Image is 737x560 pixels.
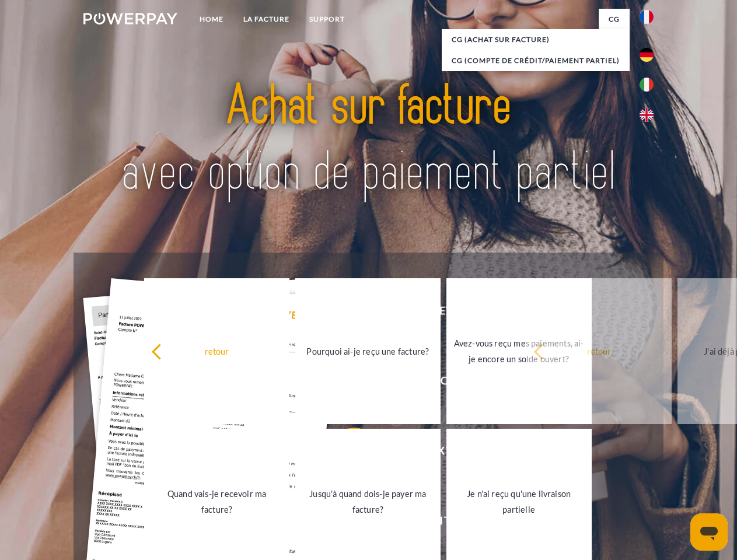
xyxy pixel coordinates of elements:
[640,10,654,24] img: fr
[442,50,630,71] a: CG (Compte de crédit/paiement partiel)
[302,486,434,517] div: Jusqu'à quand dois-je payer ma facture?
[190,9,233,30] a: Home
[151,486,282,517] div: Quand vais-je recevoir ma facture?
[599,9,630,30] a: CG
[446,278,592,424] a: Avez-vous reçu mes paiements, ai-je encore un solde ouvert?
[533,343,665,359] div: retour
[111,56,626,223] img: title-powerpay_fr.svg
[442,29,630,50] a: CG (achat sur facture)
[640,48,654,62] img: de
[151,343,282,359] div: retour
[640,108,654,122] img: en
[453,335,585,367] div: Avez-vous reçu mes paiements, ai-je encore un solde ouvert?
[299,9,355,30] a: Support
[302,343,434,359] div: Pourquoi ai-je reçu une facture?
[83,13,177,24] img: logo-powerpay-white.svg
[640,78,654,92] img: it
[690,513,728,551] iframe: Bouton de lancement de la fenêtre de messagerie
[453,486,585,517] div: Je n'ai reçu qu'une livraison partielle
[233,9,299,30] a: LA FACTURE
